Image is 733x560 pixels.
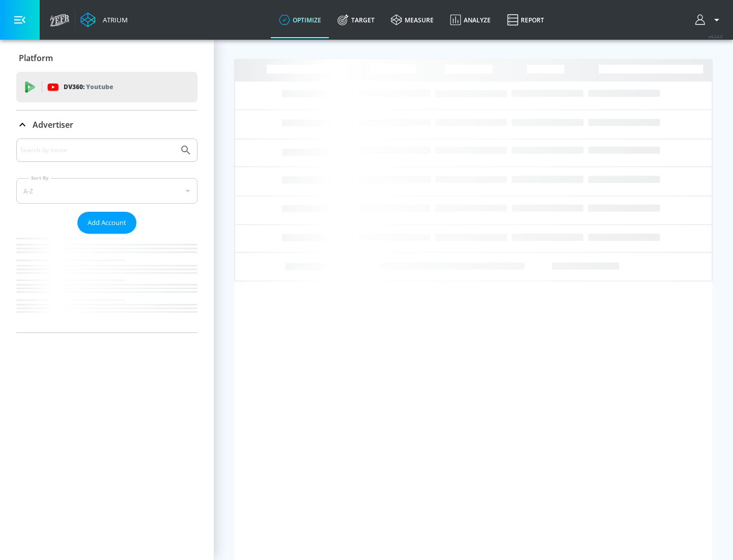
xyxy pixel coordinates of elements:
span: v 4.24.0 [709,34,723,39]
a: Target [329,2,383,38]
p: DV360: [64,81,113,93]
div: Atrium [99,15,128,24]
div: DV360: Youtube [16,72,198,102]
a: Analyze [442,2,499,38]
button: Add Account [77,212,136,234]
div: Advertiser [16,138,198,332]
a: Atrium [80,12,128,27]
a: measure [383,2,442,38]
input: Search by name [20,144,175,157]
div: Advertiser [16,110,198,139]
span: Add Account [88,217,126,229]
nav: list of Advertiser [16,234,198,332]
p: Advertiser [33,119,73,130]
div: A-Z [16,178,198,204]
p: Platform [19,52,53,64]
p: Youtube [86,81,113,92]
a: Report [499,2,552,38]
label: Sort By [29,175,51,181]
a: optimize [271,2,329,38]
div: Platform [16,44,198,72]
